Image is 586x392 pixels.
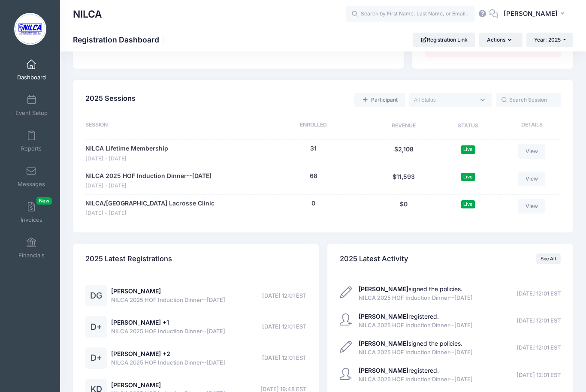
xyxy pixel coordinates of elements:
a: Dashboard [11,55,52,85]
button: [PERSON_NAME] [498,4,573,24]
span: NILCA 2025 HOF Induction Dinner--[DATE] [359,375,473,384]
span: Live [461,145,475,154]
a: NILCA/[GEOGRAPHIC_DATA] Lacrosse Clinic [85,199,214,208]
div: D+ [85,347,107,369]
span: New [36,197,52,205]
strong: [PERSON_NAME] [359,285,408,292]
a: NILCA 2025 HOF Induction Dinner--[DATE] [85,172,211,181]
a: DG [85,292,107,300]
span: Year: 2025 [534,36,561,43]
span: [DATE] - [DATE] [85,182,211,190]
span: [DATE] 12:01 EST [262,292,306,300]
a: See All [536,253,561,264]
span: NILCA 2025 HOF Induction Dinner--[DATE] [111,327,225,336]
span: Live [461,200,475,208]
h4: 2025 Latest Activity [340,247,408,271]
a: [PERSON_NAME] +1 [111,319,169,326]
span: Live [461,173,475,181]
span: Event Setup [15,109,48,117]
a: [PERSON_NAME] [111,381,161,389]
div: DG [85,285,107,306]
span: [DATE] - [DATE] [85,209,214,217]
span: [DATE] 12:01 EST [517,289,561,298]
span: Reports [21,145,42,152]
span: 2025 Sessions [85,94,136,103]
a: Event Setup [11,90,52,121]
textarea: Search [414,96,475,104]
span: [PERSON_NAME] [504,9,558,18]
a: Registration Link [413,33,475,47]
span: [DATE] 12:01 EST [262,354,306,362]
a: View [518,144,546,159]
a: [PERSON_NAME] [111,287,161,295]
a: NILCA Lifetime Membership [85,144,168,153]
a: Add a new manual registration [354,93,405,107]
span: [DATE] 12:01 EST [517,371,561,380]
a: D+ [85,355,107,362]
span: NILCA 2025 HOF Induction Dinner--[DATE] [359,348,473,357]
div: $0 [371,199,437,217]
span: NILCA 2025 HOF Induction Dinner--[DATE] [111,296,225,305]
button: 0 [311,199,315,208]
div: Revenue [371,121,437,131]
a: [PERSON_NAME] +2 [111,350,170,357]
h4: 2025 Latest Registrations [85,247,172,271]
div: Enrolled [257,121,371,131]
span: Financials [18,252,45,259]
span: [DATE] 12:01 EST [517,317,561,325]
a: Reports [11,126,52,156]
a: View [518,172,546,186]
span: Invoices [21,216,42,223]
strong: [PERSON_NAME] [359,340,408,347]
div: $2,108 [371,144,437,163]
a: Messages [11,162,52,192]
img: NILCA [14,13,46,45]
input: Search Session [496,93,561,107]
a: [PERSON_NAME]registered. [359,367,439,374]
button: Actions [479,33,522,47]
input: Search by First Name, Last Name, or Email... [346,6,475,23]
span: Dashboard [17,74,46,81]
button: 68 [310,172,317,181]
a: D+ [85,324,107,331]
span: [DATE] 12:01 EST [517,344,561,352]
span: NILCA 2025 HOF Induction Dinner--[DATE] [111,359,225,367]
button: Year: 2025 [526,33,573,47]
span: [DATE] - [DATE] [85,155,168,163]
div: D+ [85,316,107,338]
strong: [PERSON_NAME] [359,367,408,374]
span: NILCA 2025 HOF Induction Dinner--[DATE] [359,294,473,302]
a: View [518,199,546,214]
a: InvoicesNew [11,197,52,227]
a: Financials [11,233,52,263]
button: 31 [310,144,317,153]
span: Messages [18,181,45,188]
div: $11,593 [371,172,437,190]
span: [DATE] 12:01 EST [262,323,306,331]
a: [PERSON_NAME]registered. [359,313,439,320]
h1: Registration Dashboard [73,35,166,44]
h1: NILCA [73,4,102,24]
a: [PERSON_NAME]signed the policies. [359,285,462,292]
div: Session [85,121,257,131]
span: NILCA 2025 HOF Induction Dinner--[DATE] [359,321,473,330]
div: Details [499,121,561,131]
strong: [PERSON_NAME] [359,313,408,320]
div: Status [437,121,499,131]
a: [PERSON_NAME]signed the policies. [359,340,462,347]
